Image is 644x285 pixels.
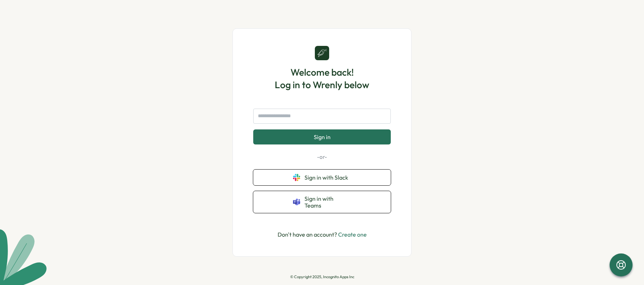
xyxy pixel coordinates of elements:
[278,230,367,239] p: Don't have an account?
[304,195,351,209] span: Sign in with Teams
[275,66,369,91] h1: Welcome back! Log in to Wrenly below
[314,134,331,140] span: Sign in
[304,174,351,181] span: Sign in with Slack
[290,275,354,279] p: © Copyright 2025, Incognito Apps Inc
[253,129,391,144] button: Sign in
[253,191,391,213] button: Sign in with Teams
[253,153,391,161] p: -or-
[338,231,367,238] a: Create one
[253,170,391,185] button: Sign in with Slack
